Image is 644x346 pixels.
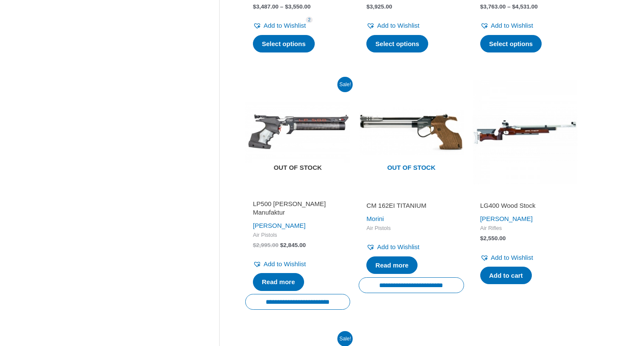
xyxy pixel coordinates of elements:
a: LG400 Wood Stock [480,201,570,213]
span: Add to Wishlist [377,22,419,29]
span: Out of stock [252,159,344,178]
a: Read more about “CM 162EI TITANIUM” [366,256,418,274]
span: $ [512,3,516,10]
h2: LP500 [PERSON_NAME] Manufaktur [253,200,342,216]
span: $ [285,3,288,10]
span: Add to Wishlist [491,22,533,29]
span: $ [366,3,370,10]
span: $ [253,242,256,248]
a: Add to Wishlist [480,252,533,264]
span: Add to Wishlist [491,254,533,261]
a: Add to cart: “LG400 Wood Stock” [480,267,532,285]
span: Add to Wishlist [264,22,306,29]
a: LP500 [PERSON_NAME] Manufaktur [253,200,342,220]
a: Add to Wishlist [480,20,533,32]
bdi: 3,487.00 [253,3,278,10]
h2: LG400 Wood Stock [480,201,570,210]
span: $ [253,3,256,10]
bdi: 2,995.00 [253,242,278,248]
span: Add to Wishlist [264,260,306,267]
bdi: 3,763.00 [480,3,506,10]
a: Select options for “Morini CM200EI” [253,35,315,53]
span: $ [280,242,284,248]
a: Select options for “EVO 10E SX” [366,35,428,53]
span: Out of stock [365,159,457,178]
bdi: 2,550.00 [480,235,506,241]
a: Out of stock [359,79,464,184]
a: CM 162EI TITANIUM [366,201,456,213]
h2: CM 162EI TITANIUM [366,201,456,210]
a: Morini [366,215,384,222]
span: Air Pistols [253,232,342,239]
span: – [508,3,511,10]
bdi: 4,531.00 [512,3,538,10]
span: Air Pistols [366,225,456,232]
img: LP500 Meister Manufaktur [245,79,350,184]
bdi: 3,925.00 [366,3,392,10]
img: LG400 Wood Stock [473,79,577,184]
img: CM 162EI TITANIUM [359,79,464,184]
a: Out of stock [245,79,350,184]
a: Select options for “LG400 Anatomic” [480,35,542,53]
a: [PERSON_NAME] [253,222,305,229]
a: [PERSON_NAME] [480,215,533,222]
iframe: Customer reviews powered by Trustpilot [366,189,456,200]
span: $ [480,235,484,241]
span: – [280,3,284,10]
a: Add to Wishlist [253,258,306,270]
iframe: Customer reviews powered by Trustpilot [253,189,342,200]
span: 2 [306,17,313,23]
iframe: Customer reviews powered by Trustpilot [480,189,570,200]
a: Add to Wishlist [366,20,419,32]
span: Sale! [337,77,353,92]
span: $ [480,3,484,10]
bdi: 2,845.00 [280,242,306,248]
span: Air Rifles [480,225,570,232]
span: Add to Wishlist [377,243,419,250]
a: Add to Wishlist [253,20,306,32]
bdi: 3,550.00 [285,3,310,10]
a: Add to Wishlist [366,241,419,253]
a: Read more about “LP500 Meister Manufaktur” [253,273,304,291]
